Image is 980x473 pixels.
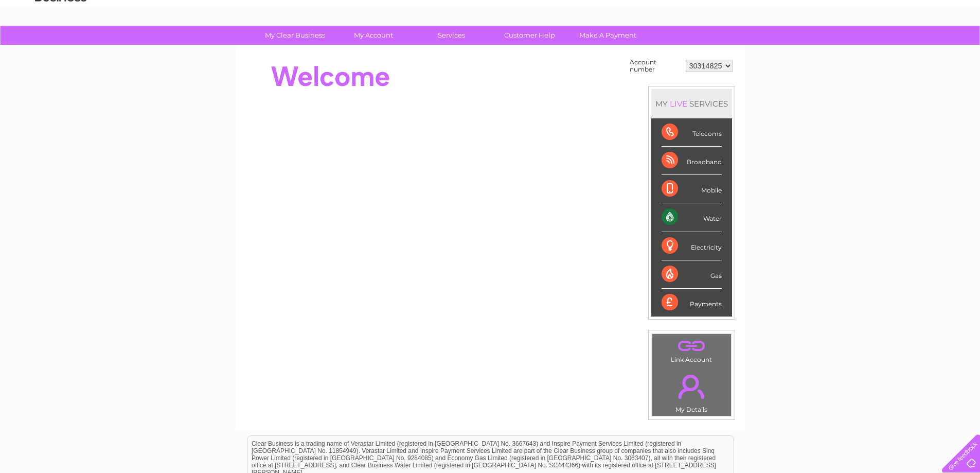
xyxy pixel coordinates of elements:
[799,44,818,51] a: Water
[853,44,884,51] a: Telecoms
[655,369,728,405] a: .
[627,56,683,76] td: Account number
[487,26,572,45] a: Customer Help
[655,337,728,355] a: .
[651,89,732,118] div: MY SERVICES
[668,99,689,109] div: LIVE
[662,289,722,317] div: Payments
[662,232,722,260] div: Electricity
[253,26,337,45] a: My Clear Business
[247,6,734,50] div: Clear Business is a trading name of Verastar Limited (registered in [GEOGRAPHIC_DATA] No. 3667643...
[662,118,722,147] div: Telecoms
[662,147,722,175] div: Broadband
[662,175,722,203] div: Mobile
[331,26,416,45] a: My Account
[825,44,847,51] a: Energy
[912,44,937,51] a: Contact
[565,26,650,45] a: Make A Payment
[662,260,722,289] div: Gas
[946,44,970,51] a: Log out
[34,27,87,58] img: logo.png
[652,366,732,416] td: My Details
[890,44,905,51] a: Blog
[409,26,494,45] a: Services
[662,203,722,232] div: Water
[786,5,857,18] a: 0333 014 3131
[652,334,732,366] td: Link Account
